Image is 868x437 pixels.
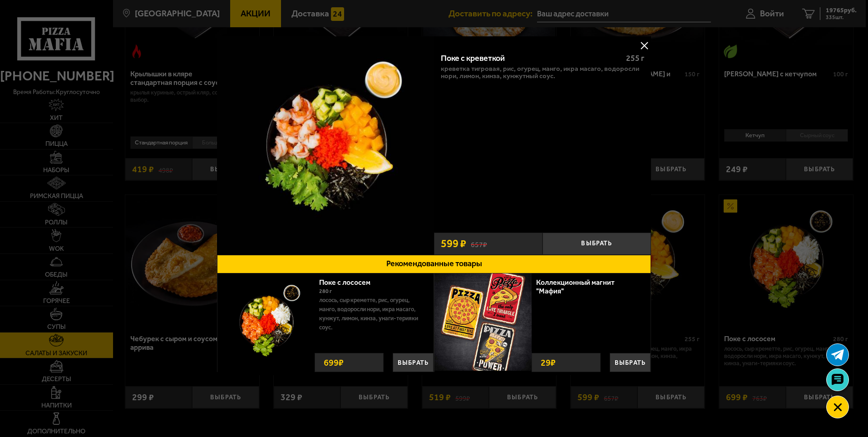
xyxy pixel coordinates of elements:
[393,353,434,372] button: Выбрать
[538,353,558,372] strong: 29 ₽
[319,296,427,332] p: лосось, Сыр креметте, рис, огурец, манго, водоросли Нори, икра масаго, кунжут, лимон, кинза, унаг...
[321,353,346,372] strong: 699 ₽
[319,278,380,287] a: Поке с лососем
[441,238,466,249] span: 599 ₽
[217,36,434,253] img: Поке с креветкой
[217,255,651,273] button: Рекомендованные товары
[626,53,644,63] span: 255 г
[441,65,644,80] p: креветка тигровая, рис, огурец, манго, икра масаго, водоросли Нори, лимон, кинза, кунжутный соус.
[441,54,618,64] div: Поке с креветкой
[217,36,434,255] a: Поке с креветкой
[319,288,332,294] span: 280 г
[610,353,651,372] button: Выбрать
[536,278,615,295] a: Коллекционный магнит "Мафия"
[471,239,487,248] s: 657 ₽
[542,233,651,255] button: Выбрать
